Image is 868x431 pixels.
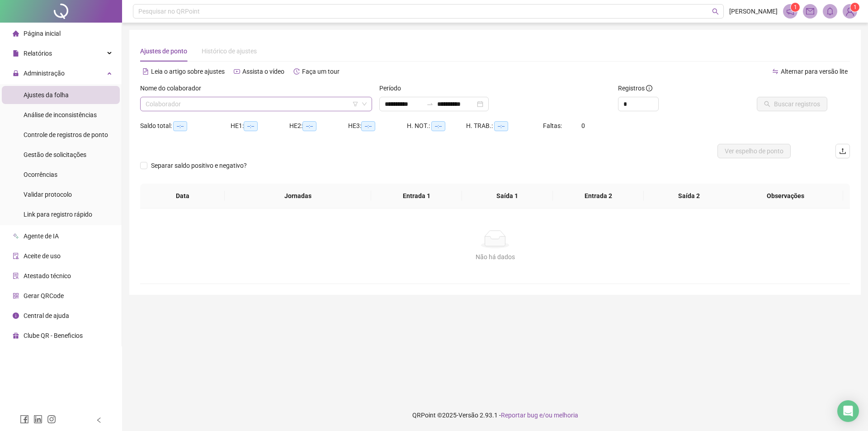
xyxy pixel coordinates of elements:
th: Observações [728,184,843,208]
span: [PERSON_NAME] [729,6,778,16]
span: Reportar bug e/ou melhoria [501,412,578,419]
span: Histórico de ajustes [202,47,257,55]
th: Entrada 1 [371,184,462,208]
span: 1 [854,4,857,10]
span: Validar protocolo [24,191,72,198]
button: Buscar registros [757,97,827,111]
span: Ajustes de ponto [140,47,187,55]
span: file [13,50,19,57]
span: qrcode [13,293,19,299]
label: Nome do colaborador [140,83,207,93]
span: linkedin [33,415,42,424]
span: gift [13,332,19,339]
span: bell [826,7,834,15]
span: Faltas: [543,122,563,129]
span: left [96,417,102,423]
div: Saldo total: [140,121,231,131]
sup: 1 [791,3,800,12]
div: Não há dados [151,252,839,262]
div: H. TRAB.: [466,121,543,131]
span: Aceite de uso [24,252,61,260]
sup: Atualize o seu contato no menu Meus Dados [850,3,859,12]
span: info-circle [13,313,19,319]
span: Página inicial [24,30,61,37]
span: Clube QR - Beneficios [24,332,83,339]
span: home [13,30,19,37]
span: Gestão de solicitações [24,151,86,158]
span: info-circle [646,85,652,91]
span: search [712,8,719,15]
span: mail [806,7,814,15]
div: HE 2: [289,121,348,131]
span: Central de ajuda [24,312,69,319]
span: --:-- [244,121,258,131]
th: Saída 2 [644,184,735,208]
span: Link para registro rápido [24,211,92,218]
span: Análise de inconsistências [24,111,97,118]
span: instagram [47,415,56,424]
span: swap-right [426,100,434,108]
img: 82410 [843,5,857,18]
span: Faça um tour [302,68,340,75]
span: Administração [24,70,65,77]
span: Versão [458,412,478,419]
span: --:-- [431,121,445,131]
th: Jornadas [225,184,371,208]
span: --:-- [173,121,187,131]
span: Leia o artigo sobre ajustes [151,68,225,75]
span: 0 [581,122,585,129]
div: Open Intercom Messenger [837,400,859,422]
span: youtube [234,68,240,75]
span: --:-- [494,121,508,131]
span: Atestado técnico [24,272,71,279]
th: Data [140,184,225,208]
span: notification [786,7,794,15]
span: Ocorrências [24,171,57,178]
label: Período [379,83,407,93]
span: audit [13,253,19,259]
span: Alternar para versão lite [781,68,848,75]
span: upload [839,147,846,155]
span: facebook [20,415,29,424]
span: Observações [735,191,836,201]
span: Ajustes da folha [24,91,69,99]
span: to [426,100,434,108]
span: lock [13,70,19,76]
span: Agente de IA [24,232,59,240]
span: Registros [618,83,652,93]
span: --:-- [302,121,316,131]
span: Controle de registros de ponto [24,131,108,138]
span: Gerar QRCode [24,292,64,299]
th: Saída 1 [462,184,553,208]
span: swap [772,68,778,75]
div: H. NOT.: [407,121,466,131]
span: file-text [142,68,149,75]
span: filter [353,101,358,107]
span: 1 [794,4,797,10]
span: solution [13,273,19,279]
div: HE 3: [348,121,407,131]
button: Ver espelho de ponto [717,144,791,158]
span: --:-- [361,121,375,131]
span: down [362,101,367,107]
span: Relatórios [24,50,52,57]
span: Separar saldo positivo e negativo? [147,161,250,171]
span: history [293,68,300,75]
footer: QRPoint © 2025 - 2.93.1 - [122,399,868,431]
span: Assista o vídeo [242,68,284,75]
th: Entrada 2 [553,184,644,208]
div: HE 1: [231,121,289,131]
